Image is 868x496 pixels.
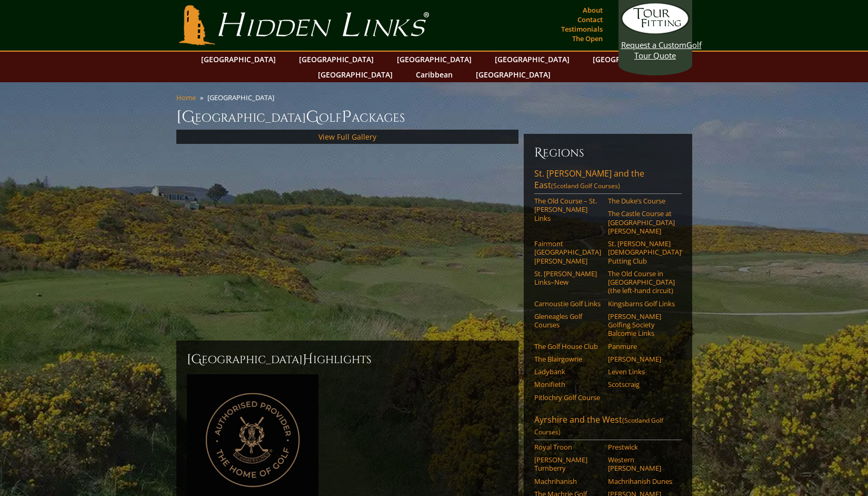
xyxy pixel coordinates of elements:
[608,239,675,265] a: St. [PERSON_NAME] [DEMOGRAPHIC_DATA]’ Putting Club
[176,93,196,102] a: Home
[534,455,601,473] a: [PERSON_NAME] Turnberry
[534,312,601,329] a: Gleneagles Golf Courses
[608,367,675,376] a: Leven Links
[608,299,675,308] a: Kingsbarns Golf Links
[621,3,690,61] a: Request a CustomGolf Tour Quote
[534,393,601,402] a: Pitlochry Golf Course
[534,414,682,440] a: Ayrshire and the West(Scotland Golf Courses)
[580,3,605,17] a: About
[534,342,601,351] a: The Golf House Club
[313,67,398,82] a: [GEOGRAPHIC_DATA]
[534,416,663,436] span: (Scotland Golf Courses)
[587,52,673,67] a: [GEOGRAPHIC_DATA]
[534,367,601,376] a: Ladybank
[608,269,675,295] a: The Old Course in [GEOGRAPHIC_DATA] (the left-hand circuit)
[534,299,601,308] a: Carnoustie Golf Links
[306,106,319,128] span: G
[570,31,605,46] a: The Open
[534,355,601,363] a: The Blairgowrie
[608,380,675,388] a: Scotscraig
[294,52,379,67] a: [GEOGRAPHIC_DATA]
[490,52,575,67] a: [GEOGRAPHIC_DATA]
[534,269,601,287] a: St. [PERSON_NAME] Links–New
[392,52,477,67] a: [GEOGRAPHIC_DATA]
[575,12,605,27] a: Contact
[196,52,281,67] a: [GEOGRAPHIC_DATA]
[411,67,458,82] a: Caribbean
[608,209,675,235] a: The Castle Course at [GEOGRAPHIC_DATA][PERSON_NAME]
[558,22,605,36] a: Testimonials
[608,443,675,451] a: Prestwick
[303,351,313,368] span: H
[534,144,682,161] h6: Regions
[176,106,692,128] h1: [GEOGRAPHIC_DATA] olf ackages
[534,477,601,485] a: Machrihanish
[534,197,601,222] a: The Old Course – St. [PERSON_NAME] Links
[551,181,620,190] span: (Scotland Golf Courses)
[318,132,376,142] a: View Full Gallery
[534,443,601,451] a: Royal Troon
[471,67,556,82] a: [GEOGRAPHIC_DATA]
[621,40,686,50] span: Request a Custom
[342,106,352,128] span: P
[608,342,675,351] a: Panmure
[187,351,508,368] h2: [GEOGRAPHIC_DATA] ighlights
[534,239,601,265] a: Fairmont [GEOGRAPHIC_DATA][PERSON_NAME]
[207,93,278,102] li: [GEOGRAPHIC_DATA]
[608,477,675,485] a: Machrihanish Dunes
[608,455,675,473] a: Western [PERSON_NAME]
[534,168,682,194] a: St. [PERSON_NAME] and the East(Scotland Golf Courses)
[534,380,601,388] a: Monifieth
[608,355,675,363] a: [PERSON_NAME]
[608,312,675,338] a: [PERSON_NAME] Golfing Society Balcomie Links
[608,197,675,205] a: The Duke’s Course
